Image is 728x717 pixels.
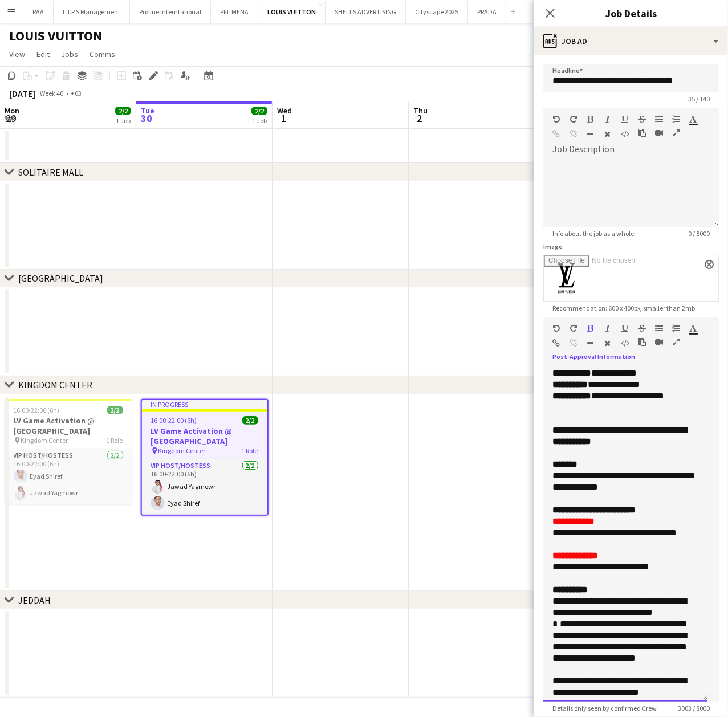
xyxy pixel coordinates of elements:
span: 16:00-22:00 (6h) [151,416,197,425]
button: Clear Formatting [604,129,612,138]
button: Italic [604,324,612,333]
span: Tue [141,105,154,116]
button: Underline [621,324,629,333]
h3: Job Details [534,6,728,21]
div: JEDDAH [18,594,51,606]
span: Comms [90,49,115,59]
button: Bold [587,324,595,333]
button: Paste as plain text [638,337,646,347]
span: 35 / 140 [679,95,719,103]
h3: LV Game Activation @ [GEOGRAPHIC_DATA] [142,426,267,446]
button: Undo [552,324,560,333]
span: Edit [36,49,50,59]
a: Comms [85,47,120,62]
button: SHELLS ADVERTISING [326,1,406,23]
h3: LV Game Activation @ [GEOGRAPHIC_DATA] [5,415,132,436]
span: Jobs [61,49,78,59]
span: Mon [5,105,19,116]
span: 1 Role [107,436,123,445]
button: Horizontal Line [587,339,595,348]
app-job-card: 16:00-22:00 (6h)2/2LV Game Activation @ [GEOGRAPHIC_DATA] Kingdom Center1 RoleVIP Host/Hostess2/2... [5,399,132,504]
div: [GEOGRAPHIC_DATA] [18,273,103,284]
button: Fullscreen [672,128,680,137]
a: View [5,47,30,62]
button: Bold [587,115,595,124]
span: Kingdom Center [158,446,206,455]
span: Info about the job as a whole [543,229,643,238]
button: L.I.P.S Management [54,1,130,23]
button: Proline Interntational [130,1,211,23]
span: 0 / 8000 [679,229,719,238]
button: PFL MENA [211,1,258,23]
span: 1 [275,112,292,125]
button: Insert video [655,128,663,137]
button: Unordered List [655,115,663,124]
button: Cityscape 2025 [406,1,468,23]
span: 16:00-22:00 (6h) [14,406,60,414]
button: Insert video [655,337,663,347]
button: Redo [570,115,577,124]
button: Paste as plain text [638,128,646,137]
span: 2/2 [115,107,131,115]
button: Text Color [689,115,697,124]
span: Kingdom Center [21,436,68,445]
button: PRADA [468,1,506,23]
span: Thu [413,105,428,116]
span: 2/2 [242,416,258,425]
span: Week 40 [38,89,66,97]
app-job-card: In progress16:00-22:00 (6h)2/2LV Game Activation @ [GEOGRAPHIC_DATA] Kingdom Center1 RoleVIP Host... [141,399,269,516]
button: Underline [621,115,629,124]
button: Ordered List [672,115,680,124]
button: Redo [570,324,577,333]
button: Undo [552,115,560,124]
a: Edit [32,47,54,62]
button: Strikethrough [638,324,646,333]
button: LOUIS VUITTON [258,1,326,23]
div: +03 [71,89,82,97]
app-card-role: VIP Host/Hostess2/216:00-22:00 (6h)Jawad YagmowrEyad Shiref [142,459,267,515]
button: Unordered List [655,324,663,333]
button: HTML Code [621,339,629,348]
span: Wed [277,105,292,116]
div: In progress [142,400,267,409]
button: HTML Code [621,129,629,138]
button: Clear Formatting [604,339,612,348]
span: View [9,49,25,59]
button: Horizontal Line [587,129,595,138]
span: Recommendation: 600 x 400px, smaller than 2mb [543,304,704,312]
div: 1 Job [116,116,131,125]
button: Fullscreen [672,337,680,347]
span: 2/2 [107,406,123,414]
span: 30 [139,112,154,125]
button: Italic [604,115,612,124]
span: 3003 / 8000 [669,704,719,712]
div: Job Ad [534,27,728,55]
button: Ordered List [672,324,680,333]
div: 1 Job [252,116,267,125]
div: SOLITAIRE MALL [18,166,83,178]
app-card-role: VIP Host/Hostess2/216:00-22:00 (6h)Eyad ShirefJawad Yagmowr [5,449,132,504]
span: 29 [3,112,19,125]
button: Text Color [689,324,697,333]
div: [DATE] [9,88,35,99]
span: 1 Role [242,446,258,455]
button: Strikethrough [638,115,646,124]
button: Insert Link [552,339,560,348]
button: RAA [23,1,54,23]
a: Jobs [56,47,83,62]
span: 2 [412,112,428,125]
span: 2/2 [251,107,267,115]
div: KINGDOM CENTER [18,379,92,390]
h1: LOUIS VUITTON [9,27,102,44]
span: Details only seen by confirmed Crew [543,704,666,712]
